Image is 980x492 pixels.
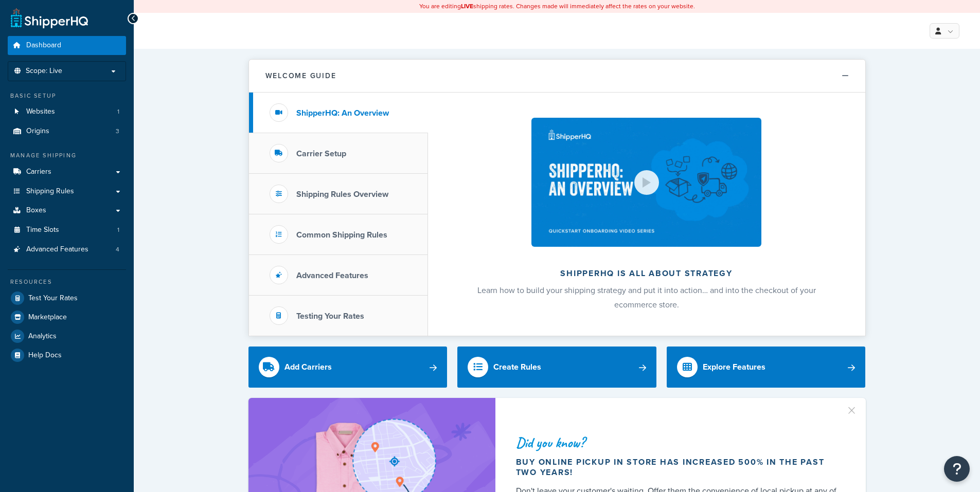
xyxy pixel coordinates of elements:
b: LIVE [461,2,473,11]
span: Time Slots [26,226,59,234]
button: Welcome Guide [249,60,865,93]
h3: ShipperHQ: An Overview [296,108,389,118]
span: Origins [26,127,49,136]
h3: Advanced Features [296,271,368,280]
a: Create Rules [457,347,656,388]
a: Explore Features [667,347,866,388]
span: Shipping Rules [26,187,74,196]
a: Add Carriers [248,347,448,388]
a: Analytics [8,327,126,345]
div: Explore Features [703,360,765,374]
div: Manage Shipping [8,151,126,160]
span: Scope: Live [26,67,62,76]
a: Advanced Features4 [8,240,126,259]
span: Test Your Rates [28,294,78,303]
a: Marketplace [8,308,126,326]
h3: Carrier Setup [296,149,346,158]
a: Time Slots1 [8,221,126,240]
span: Advanced Features [26,245,88,254]
img: ShipperHQ is all about strategy [531,118,761,247]
a: Carriers [8,162,126,181]
button: Open Resource Center [944,456,970,482]
li: Origins [8,122,126,141]
div: Did you know? [516,435,841,450]
a: Help Docs [8,346,126,365]
a: Dashboard [8,36,126,55]
h2: ShipperHQ is all about strategy [455,269,838,278]
div: Buy online pickup in store has increased 500% in the past two years! [516,457,841,478]
li: Time Slots [8,221,126,240]
div: Create Rules [493,360,541,374]
span: Help Docs [28,351,62,360]
div: Resources [8,278,126,286]
span: Learn how to build your shipping strategy and put it into action… and into the checkout of your e... [477,284,816,311]
span: Carriers [26,168,51,176]
li: Websites [8,102,126,121]
li: Advanced Features [8,240,126,259]
a: Origins3 [8,122,126,141]
span: 3 [116,127,119,136]
a: Websites1 [8,102,126,121]
div: Add Carriers [284,360,332,374]
a: Shipping Rules [8,182,126,201]
span: 1 [117,226,119,234]
h3: Testing Your Rates [296,312,364,321]
div: Basic Setup [8,92,126,100]
span: 4 [116,245,119,254]
a: Test Your Rates [8,289,126,307]
span: 1 [117,107,119,116]
h2: Welcome Guide [265,72,336,80]
span: Dashboard [26,41,61,50]
span: Marketplace [28,313,67,322]
h3: Common Shipping Rules [296,230,387,240]
span: Websites [26,107,55,116]
span: Boxes [26,206,46,215]
h3: Shipping Rules Overview [296,190,388,199]
span: Analytics [28,332,57,341]
a: Boxes [8,201,126,220]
